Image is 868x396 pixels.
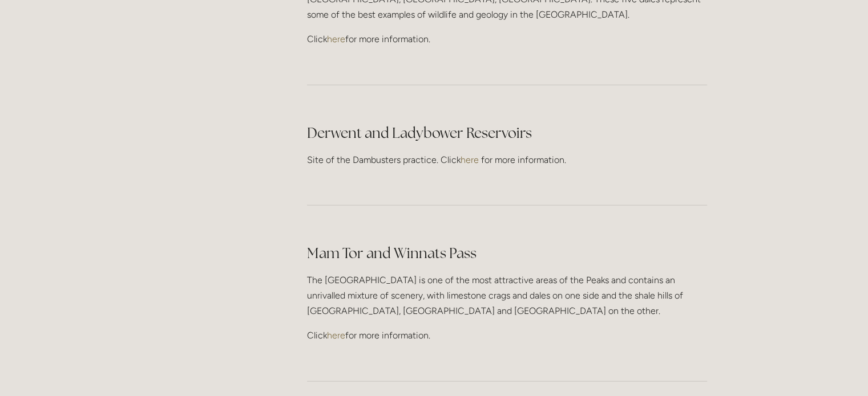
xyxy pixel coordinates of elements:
[307,272,707,319] p: The [GEOGRAPHIC_DATA] is one of the most attractive areas of the Peaks and contains an unrivalled...
[307,243,707,263] h2: Mam Tor and Winnats Pass
[327,34,345,44] a: here
[307,123,707,143] h2: Derwent and Ladybower Reservoirs
[307,31,707,47] p: Click for more information.
[307,152,707,168] p: Site of the Dambusters practice. Click for more information.
[327,330,345,341] a: here
[307,328,707,343] p: Click for more information.
[461,154,479,165] a: here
